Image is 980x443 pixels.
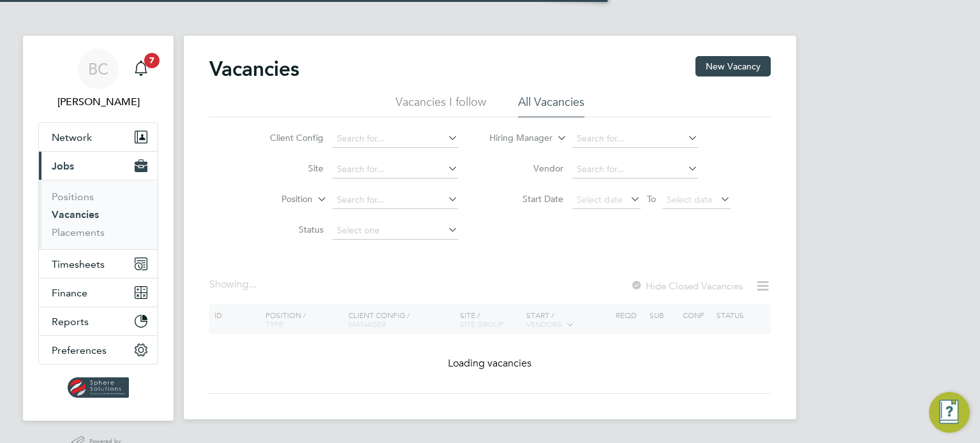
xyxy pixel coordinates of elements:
span: Finance [52,287,87,299]
span: Jobs [52,160,74,172]
a: Go to home page [38,377,158,398]
li: Vacancies I follow [396,94,486,117]
span: 7 [144,53,160,68]
button: Engage Resource Center [929,392,970,433]
span: Briony Carr [38,94,158,110]
input: Search for... [332,161,458,178]
img: spheresolutions-logo-retina.png [68,377,130,398]
button: Timesheets [39,250,158,278]
span: Select date [667,194,713,205]
a: Vacancies [52,208,99,221]
span: ... [249,278,256,291]
input: Search for... [332,191,458,209]
label: Hiring Manager [479,132,553,145]
label: Vendor [490,163,563,174]
h2: Vacancies [209,56,299,82]
label: Client Config [250,132,323,143]
a: BC[PERSON_NAME] [38,48,158,110]
input: Search for... [572,130,698,148]
button: Network [39,123,158,151]
label: Hide Closed Vacancies [630,280,743,292]
a: Placements [52,226,105,238]
div: Showing [209,278,259,291]
label: Start Date [490,193,563,205]
button: Reports [39,307,158,335]
nav: Main navigation [23,36,174,421]
label: Position [239,193,313,206]
label: Site [250,163,323,174]
span: Reports [52,316,89,328]
span: Timesheets [52,258,105,270]
li: All Vacancies [518,94,584,117]
input: Search for... [572,161,698,178]
input: Select one [332,222,458,240]
label: Status [250,224,323,235]
button: Finance [39,279,158,307]
span: Preferences [52,344,107,356]
button: Preferences [39,336,158,364]
div: Jobs [39,180,158,249]
a: 7 [128,48,154,89]
span: To [643,191,660,207]
button: Jobs [39,152,158,180]
span: BC [88,61,108,77]
a: Positions [52,191,94,203]
button: New Vacancy [695,56,771,76]
input: Search for... [332,130,458,148]
span: Select date [577,194,623,205]
span: Network [52,131,92,143]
